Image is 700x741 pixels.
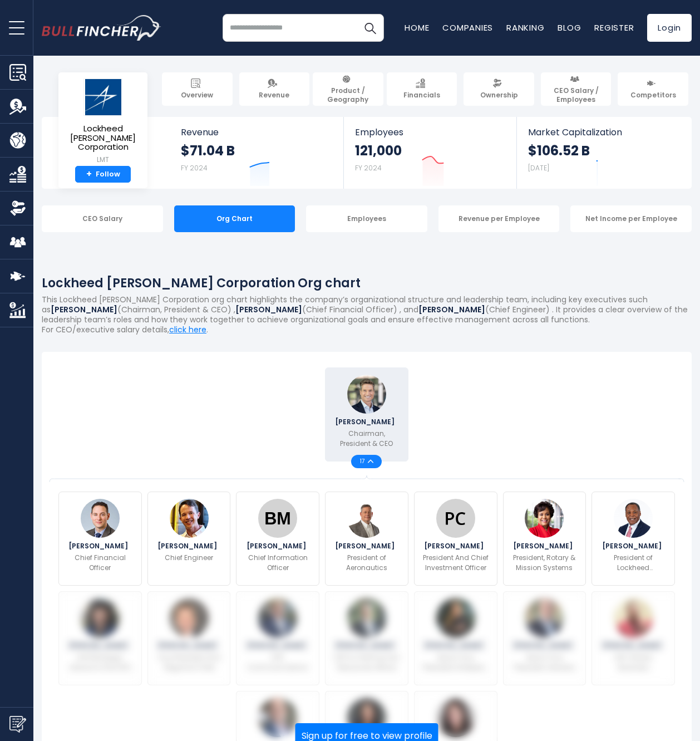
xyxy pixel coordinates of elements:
p: Chief Engineer [165,553,213,563]
img: Maria Ricciardone [436,698,475,737]
span: [PERSON_NAME] [513,642,576,649]
span: Market Capitalization [528,127,679,138]
span: [PERSON_NAME] [335,543,398,549]
a: Kevin J. O’Connor [PERSON_NAME] Senior Vice President, General Counsel and Corporate Secretary [503,591,586,685]
p: President, Rotary & Mission Systems [510,553,579,573]
span: Overview [181,91,213,100]
span: [PERSON_NAME] [335,419,398,425]
img: Maria Demaree [436,598,475,637]
p: SVP, Global Business Development [599,652,668,673]
a: Yvonne O. Hodge [PERSON_NAME] SVP/Strategic Advisor to the SVP, Enterprise Business and Digital T... [58,591,142,685]
small: FY 2024 [355,163,382,173]
p: President of Lockheed [PERSON_NAME] International [599,553,668,573]
span: [PERSON_NAME] [602,543,665,549]
a: Login [647,14,692,42]
p: This Lockheed [PERSON_NAME] Corporation org chart highlights the company’s organizational structu... [42,295,692,325]
img: Stephanie C. Hill [525,499,564,538]
span: CEO Salary / Employees [546,86,607,104]
img: Rita Lei [347,698,386,737]
a: Greg Ulmer [PERSON_NAME] President of Aeronautics [325,492,408,586]
a: Revenue [239,72,310,106]
img: Chris Wronsky [347,598,386,637]
span: 17 [360,459,368,464]
span: Revenue [181,127,333,138]
small: [DATE] [528,163,549,173]
a: Travis McGee [PERSON_NAME] Chief Engineer [147,492,231,586]
a: Blog [558,22,581,33]
span: [PERSON_NAME] [157,543,220,549]
img: Timothy Cahill [614,598,653,637]
img: Ben M. [258,499,297,538]
img: Jim Taiclet [347,375,386,414]
a: Revenue $71.04 B FY 2024 [170,117,344,189]
strong: 121,000 [355,142,402,159]
p: Senior Vice President, General Counsel and Corporate Secretary [510,652,579,673]
p: Chief Information Officer [243,553,312,573]
span: Lockheed [PERSON_NAME] Corporation [67,124,139,152]
a: William Blair [PERSON_NAME] Vice President And Regional Chief Executive, [GEOGRAPHIC_DATA] & [GEO... [147,591,231,685]
img: Paul Colonna [436,499,475,538]
p: SVP, Communications [243,652,312,673]
p: SVP & Chief Human Resources Officer [332,652,401,673]
a: click here [169,324,206,335]
img: bullfincher logo [42,15,161,41]
a: Go to homepage [42,15,161,41]
span: Financials [403,91,440,100]
a: Stephanie C. Hill [PERSON_NAME] President, Rotary & Mission Systems [503,492,586,586]
b: [PERSON_NAME] [235,304,302,315]
span: [PERSON_NAME] [335,642,398,649]
p: Vice President And Regional Chief Executive, [GEOGRAPHIC_DATA] & [GEOGRAPHIC_DATA] [154,652,225,673]
a: Register [594,22,634,33]
small: FY 2024 [181,163,208,173]
img: Dean Acosta [258,598,297,637]
a: Employees 121,000 FY 2024 [344,117,517,189]
img: Evan T. Scott [81,499,120,538]
h1: Lockheed [PERSON_NAME] Corporation Org chart [42,274,692,292]
img: William Blair [170,598,209,637]
small: LMT [67,155,139,165]
a: Dean Acosta [PERSON_NAME] SVP, Communications [236,591,319,685]
span: [PERSON_NAME] [157,642,220,649]
img: Greg Ulmer [347,499,386,538]
img: Yvonne O. Hodge [81,598,120,637]
div: Employees [306,205,427,232]
span: [PERSON_NAME] [68,642,131,649]
img: Michael Williamson [614,499,653,538]
span: [PERSON_NAME] [247,543,309,549]
button: Search [356,14,384,42]
a: Timothy Cahill [PERSON_NAME] SVP, Global Business Development [591,591,675,685]
a: +Follow [75,166,131,183]
span: [PERSON_NAME] [247,642,309,649]
span: [PERSON_NAME] [513,543,576,549]
a: Ownership [464,72,534,106]
span: [PERSON_NAME] [68,543,131,549]
a: Michael Williamson [PERSON_NAME] President of Lockheed [PERSON_NAME] International [591,492,675,586]
a: Product / Geography [313,72,383,106]
p: Senior Vice President, Enterprise Business And Digital Transformation And CIO [421,652,490,673]
a: CEO Salary / Employees [541,72,612,106]
span: Employees [355,127,506,138]
div: Org Chart [174,205,295,232]
span: [PERSON_NAME] [424,543,487,549]
div: CEO Salary [42,205,163,232]
b: [PERSON_NAME] [418,304,485,315]
a: Evan T. Scott [PERSON_NAME] Chief Financial Officer [58,492,142,586]
b: [PERSON_NAME] [51,304,117,315]
a: Paul Colonna [PERSON_NAME] President And Chief Investment Officer [414,492,497,586]
div: Revenue per Employee [438,205,560,232]
span: Product / Geography [318,86,378,104]
a: Jim Taiclet [PERSON_NAME] Chairman, President & CEO 17 [325,367,408,462]
strong: $71.04 B [181,142,235,159]
img: Kevin J. O’Connor [525,598,564,637]
a: Financials [387,72,457,106]
a: Ben M. [PERSON_NAME] Chief Information Officer [236,492,319,586]
strong: $106.52 B [528,142,590,159]
p: President of Aeronautics [332,553,401,573]
p: SVP/Strategic Advisor to the SVP, Enterprise Business and Digital Transformation and CIO [66,652,135,673]
p: Chairman, President & CEO [332,429,401,449]
span: Revenue [259,91,289,100]
a: Overview [162,72,233,106]
strong: + [86,169,92,179]
a: Ranking [506,22,544,33]
a: Companies [442,22,493,33]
